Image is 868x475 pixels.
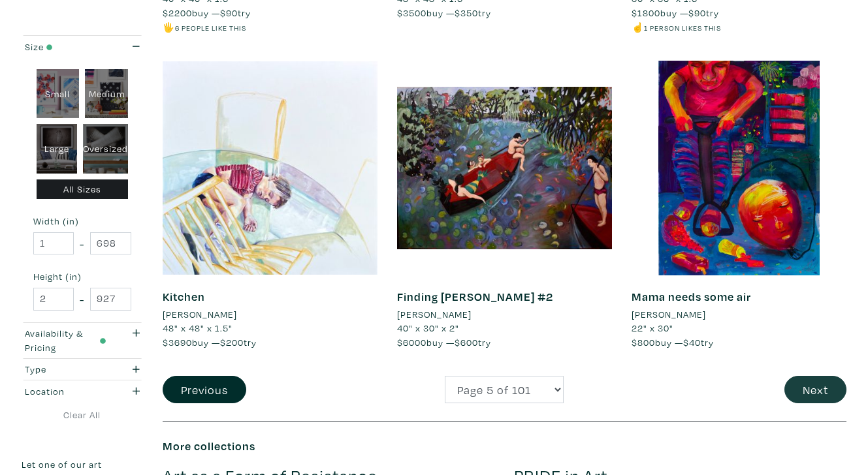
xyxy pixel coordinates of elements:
[163,20,378,35] li: 🖐️
[22,323,143,358] button: Availability & Pricing
[22,36,143,57] button: Size
[33,217,131,226] small: Width (in)
[25,384,106,399] div: Location
[688,7,706,19] span: $90
[632,307,846,322] a: [PERSON_NAME]
[22,359,143,380] button: Type
[632,336,655,348] span: $800
[632,307,706,322] li: [PERSON_NAME]
[25,326,106,354] div: Availability & Pricing
[80,290,84,308] span: -
[37,179,129,200] div: All Sizes
[163,307,237,322] li: [PERSON_NAME]
[163,376,246,404] button: Previous
[397,289,553,304] a: Finding [PERSON_NAME] #2
[163,439,847,453] h6: More collections
[397,307,472,322] li: [PERSON_NAME]
[37,69,80,119] div: Small
[163,307,378,322] a: [PERSON_NAME]
[220,336,244,348] span: $200
[632,289,751,304] a: Mama needs some air
[37,124,78,174] div: Large
[397,7,491,19] span: buy — try
[25,40,106,54] div: Size
[397,322,459,334] span: 40" x 30" x 2"
[220,7,238,19] span: $90
[632,7,660,19] span: $1800
[33,272,131,281] small: Height (in)
[175,23,246,33] small: 6 people like this
[163,322,233,334] span: 48" x 48" x 1.5"
[163,7,192,19] span: $2200
[22,380,143,402] button: Location
[163,336,257,348] span: buy — try
[25,362,106,376] div: Type
[397,336,426,348] span: $6000
[163,7,251,19] span: buy — try
[632,20,846,35] li: ☝️
[85,69,128,119] div: Medium
[22,408,143,422] a: Clear All
[80,235,84,253] span: -
[163,289,205,304] a: Kitchen
[683,336,701,348] span: $40
[632,322,673,334] span: 22" x 30"
[644,23,721,33] small: 1 person likes this
[397,336,491,348] span: buy — try
[397,307,612,322] a: [PERSON_NAME]
[784,376,846,404] button: Next
[455,7,478,19] span: $350
[397,7,426,19] span: $3500
[83,124,128,174] div: Oversized
[632,7,719,19] span: buy — try
[455,336,478,348] span: $600
[163,336,192,348] span: $3690
[632,336,714,348] span: buy — try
